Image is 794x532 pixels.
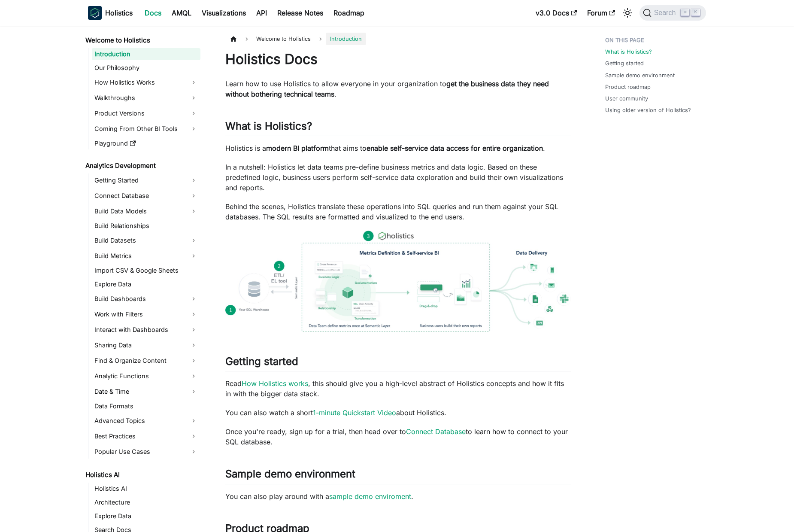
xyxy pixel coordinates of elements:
a: Import CSV & Google Sheets [92,264,200,277]
a: Sample demo environment [605,71,675,79]
a: Date & Time [92,385,200,398]
p: You can also watch a short about Holistics. [225,407,571,418]
a: Welcome to Holistics [83,34,200,46]
h2: Getting started [225,355,571,371]
a: How Holistics works [242,379,308,388]
a: Getting started [605,59,644,67]
a: User community [605,94,648,103]
a: Interact with Dashboards [92,323,200,337]
span: Welcome to Holistics [252,33,315,45]
a: Release Notes [272,6,328,20]
a: Getting Started [92,173,200,187]
b: Holistics [105,8,133,18]
a: Sharing Data [92,338,200,352]
p: Read , this should give you a high-level abstract of Holistics concepts and how it fits in with t... [225,378,571,399]
h2: Sample demo environment [225,468,571,484]
a: Find & Organize Content [92,354,200,368]
strong: modern BI platform [266,144,329,152]
p: Once you're ready, sign up for a trial, then head over to to learn how to connect to your SQL dat... [225,426,571,447]
a: Connect Database [92,189,200,203]
a: Holistics AI [83,469,200,481]
p: Behind the scenes, Holistics translate these operations into SQL queries and run them against you... [225,201,571,222]
a: Architecture [92,496,200,508]
p: In a nutshell: Holistics let data teams pre-define business metrics and data logic. Based on thes... [225,162,571,193]
button: Switch between dark and light mode (currently light mode) [621,6,634,20]
button: Search (Command+K) [639,5,706,21]
p: You can also play around with a . [225,491,571,502]
kbd: K [691,9,700,16]
a: Playground [92,137,200,149]
a: Home page [225,33,242,45]
strong: enable self-service data access for entire organization [367,144,543,152]
a: Roadmap [328,6,370,20]
a: sample demo enviroment [329,492,411,501]
a: Work with Filters [92,307,200,321]
a: Introduction [92,48,200,60]
img: How Holistics fits in your Data Stack [225,231,571,332]
p: Holistics is a that aims to . [225,143,571,153]
p: Learn how to use Holistics to allow everyone in your organization to . [225,79,571,99]
span: Search [652,9,681,17]
nav: Breadcrumbs [225,33,571,45]
a: Docs [139,6,167,20]
a: Analytic Functions [92,369,200,383]
a: Analytics Development [83,160,200,172]
a: Explore Data [92,510,200,522]
a: Holistics AI [92,483,200,495]
a: Coming From Other BI Tools [92,122,200,136]
a: Visualizations [197,6,251,20]
a: Forum [582,6,620,20]
a: 1-minute Quickstart Video [313,408,396,417]
a: Product Versions [92,106,200,120]
a: Best Practices [92,429,200,443]
a: AMQL [167,6,197,20]
a: API [251,6,272,20]
a: Data Formats [92,400,200,412]
a: v3.0 Docs [530,6,582,20]
a: Build Relationships [92,220,200,232]
span: Introduction [326,33,366,45]
a: HolisticsHolistics [88,6,133,20]
a: Connect Database [406,427,466,436]
a: Using older version of Holistics? [605,106,691,114]
h2: What is Holistics? [225,120,571,136]
h1: Holistics Docs [225,51,571,68]
a: Advanced Topics [92,414,200,428]
a: Popular Use Cases [92,445,200,459]
kbd: ⌘ [681,9,689,16]
a: Walkthroughs [92,91,200,105]
nav: Docs sidebar [79,26,208,532]
a: Build Data Models [92,204,200,218]
a: Our Philosophy [92,62,200,74]
img: Holistics [88,6,102,20]
a: Build Metrics [92,249,200,263]
a: Build Datasets [92,234,200,247]
a: Build Dashboards [92,292,200,306]
a: What is Holistics? [605,48,652,56]
a: Explore Data [92,278,200,290]
a: Product roadmap [605,83,651,91]
a: How Holistics Works [92,76,200,89]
